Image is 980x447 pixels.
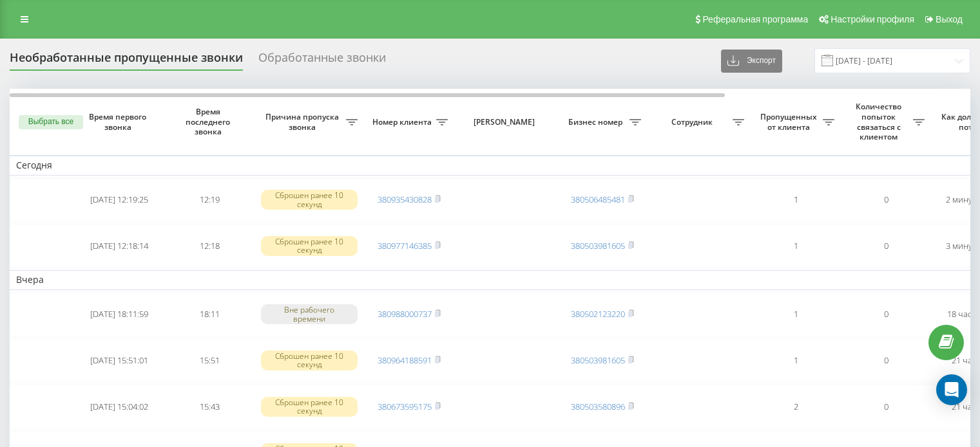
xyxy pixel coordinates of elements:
[936,14,963,24] span: Выход
[936,374,967,405] div: Open Intercom Messenger
[164,385,255,428] td: 15:43
[571,354,625,366] a: 380503981605
[261,190,358,209] div: Сброшен ранее 10 секунд
[261,236,358,255] div: Сброшен ранее 10 секунд
[841,178,931,222] td: 0
[258,51,386,71] div: Обработанные звонки
[571,240,625,251] a: 380503981605
[564,117,629,127] span: Бизнес номер
[721,50,782,73] button: Экспорт
[261,351,358,370] div: Сброшен ранее 10 секунд
[841,385,931,428] td: 0
[571,308,625,320] a: 380502123220
[571,401,625,412] a: 380503580896
[175,107,244,137] span: Время последнего звонка
[378,354,432,366] a: 380964188591
[261,304,358,324] div: Вне рабочего времени
[370,117,436,127] span: Номер клиента
[378,401,432,412] a: 380673595175
[751,339,841,383] td: 1
[164,293,255,336] td: 18:11
[831,14,914,24] span: Настройки профиля
[847,102,913,141] span: Количество попыток связаться с клиентом
[378,194,432,205] a: 380935430828
[164,339,255,383] td: 15:51
[164,224,255,268] td: 12:18
[841,339,931,383] td: 0
[84,112,154,132] span: Время первого звонка
[751,178,841,222] td: 1
[751,385,841,428] td: 2
[10,51,243,71] div: Необработанные пропущенные звонки
[378,240,432,251] a: 380977146385
[164,178,255,222] td: 12:19
[702,14,808,24] span: Реферальная программа
[841,293,931,336] td: 0
[74,224,164,268] td: [DATE] 12:18:14
[841,224,931,268] td: 0
[378,308,432,320] a: 380988000737
[74,339,164,383] td: [DATE] 15:51:01
[654,117,733,127] span: Сотрудник
[261,112,346,132] span: Причина пропуска звонка
[74,293,164,336] td: [DATE] 18:11:59
[751,224,841,268] td: 1
[751,293,841,336] td: 1
[74,178,164,222] td: [DATE] 12:19:25
[19,115,83,129] button: Выбрать все
[757,112,823,132] span: Пропущенных от клиента
[465,117,546,127] span: [PERSON_NAME]
[74,385,164,428] td: [DATE] 15:04:02
[571,194,625,205] a: 380506485481
[261,397,358,416] div: Сброшен ранее 10 секунд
